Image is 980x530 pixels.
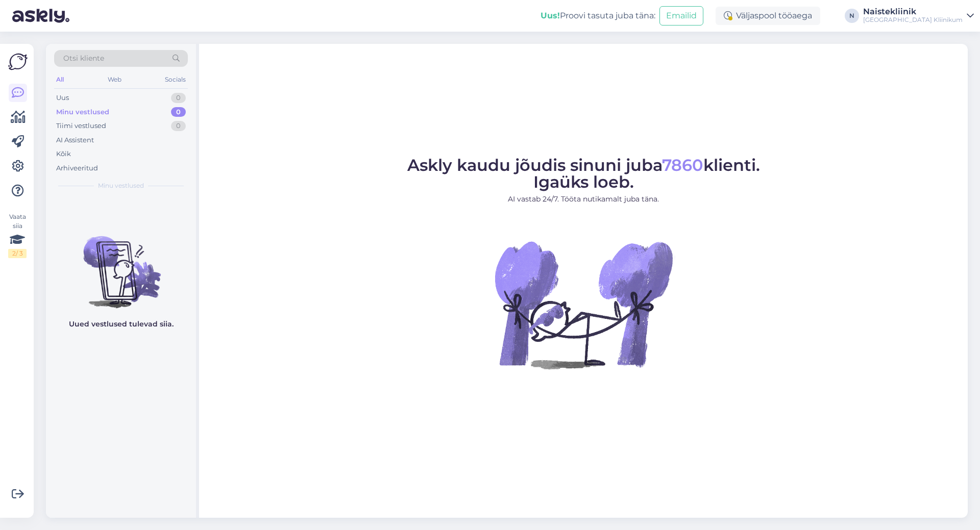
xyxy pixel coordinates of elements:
img: Askly Logo [8,52,28,71]
div: 0 [171,107,186,117]
img: No Chat active [492,213,675,396]
div: AI Assistent [56,135,94,145]
span: Minu vestlused [98,181,144,190]
div: Tiimi vestlused [56,121,106,131]
span: Otsi kliente [63,53,104,64]
div: Web [106,73,124,86]
a: Naistekliinik[GEOGRAPHIC_DATA] Kliinikum [863,8,974,24]
div: 2 / 3 [8,249,27,258]
div: N [845,9,859,23]
p: AI vastab 24/7. Tööta nutikamalt juba täna. [407,194,760,205]
div: Väljaspool tööaega [716,7,820,25]
div: Vaata siia [8,212,27,258]
div: Naistekliinik [863,8,963,16]
img: No chats [46,218,196,310]
b: Uus! [541,11,560,20]
div: Proovi tasuta juba täna: [541,10,655,22]
span: Askly kaudu jõudis sinuni juba klienti. Igaüks loeb. [407,155,760,192]
div: All [54,73,66,86]
span: 7860 [662,155,703,175]
div: Arhiveeritud [56,163,98,173]
div: 0 [171,121,186,131]
div: Socials [163,73,188,86]
div: [GEOGRAPHIC_DATA] Kliinikum [863,16,963,24]
p: Uued vestlused tulevad siia. [69,319,174,330]
div: Minu vestlused [56,107,109,117]
div: Kõik [56,149,71,159]
div: 0 [171,93,186,103]
button: Emailid [659,6,703,26]
div: Uus [56,93,69,103]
